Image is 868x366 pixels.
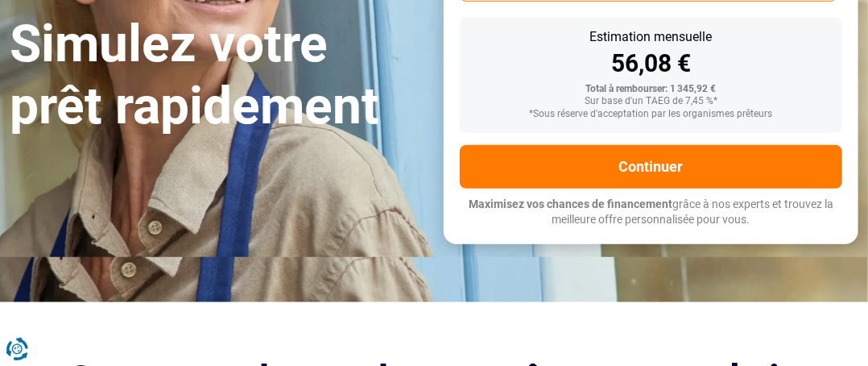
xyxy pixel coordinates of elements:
div: Estimation mensuelle [473,31,829,44]
p: grâce à nos experts et trouvez la meilleure offre personnalisée pour vous. [460,197,842,228]
div: *Sous réserve d'acceptation par les organismes prêteurs [473,109,829,120]
div: Total à rembourser: 1 345,92 € [473,84,829,95]
h1: Simulez votre prêt rapidement [10,14,424,138]
div: Sur base d'un TAEG de 7,45 %* [473,96,829,107]
button: Continuer [460,145,842,189]
span: Maximisez vos chances de financement [469,198,672,210]
div: 56,08 € [473,52,829,76]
